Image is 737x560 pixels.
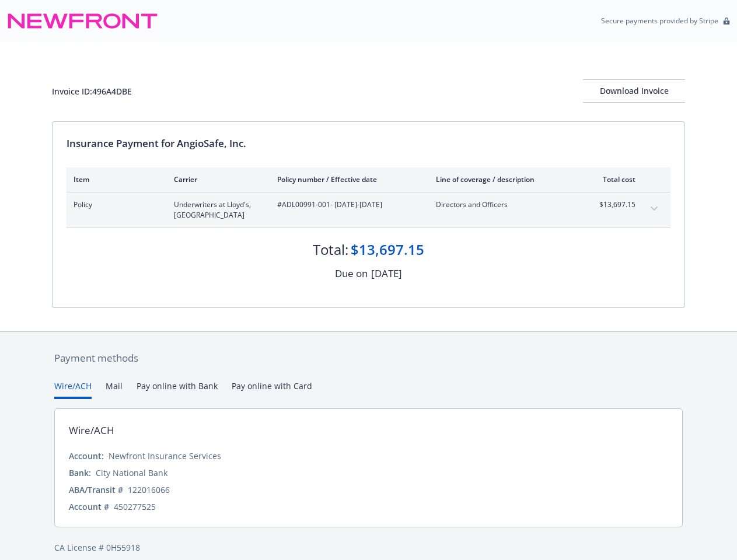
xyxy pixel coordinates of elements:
div: Payment methods [54,351,683,366]
div: 450277525 [114,501,156,513]
div: Item [74,174,155,184]
div: Account # [69,501,109,513]
div: PolicyUnderwriters at Lloyd's, [GEOGRAPHIC_DATA]#ADL00991-001- [DATE]-[DATE]Directors and Officer... [67,192,670,228]
button: expand content [645,199,663,218]
span: Policy [74,199,155,210]
div: CA License # 0H55918 [54,541,683,554]
div: Insurance Payment for AngioSafe, Inc. [67,136,670,151]
span: Underwriters at Lloyd's, [GEOGRAPHIC_DATA] [174,199,259,220]
button: Pay online with Card [232,380,312,399]
div: Bank: [69,467,91,479]
div: ABA/Transit # [69,484,123,496]
div: Newfront Insurance Services [109,450,221,462]
button: Download Invoice [583,79,685,103]
div: Line of coverage / description [436,174,573,184]
button: Mail [106,380,123,399]
div: $13,697.15 [351,240,424,260]
p: Secure payments provided by Stripe [601,16,718,26]
span: #ADL00991-001 - [DATE]-[DATE] [277,199,417,210]
div: Carrier [174,174,259,184]
div: Account: [69,450,104,462]
div: Policy number / Effective date [277,174,417,184]
div: Download Invoice [583,80,685,102]
div: Due on [335,266,368,281]
div: Invoice ID: 496A4DBE [52,85,132,97]
div: 122016066 [128,484,170,496]
button: Pay online with Bank [137,380,218,399]
div: [DATE] [371,266,402,281]
div: Total: [313,240,348,260]
div: Total cost [592,174,635,184]
div: Wire/ACH [69,423,114,438]
button: Wire/ACH [54,380,92,399]
div: City National Bank [96,467,167,479]
span: Directors and Officers [436,199,573,210]
span: $13,697.15 [592,199,635,210]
